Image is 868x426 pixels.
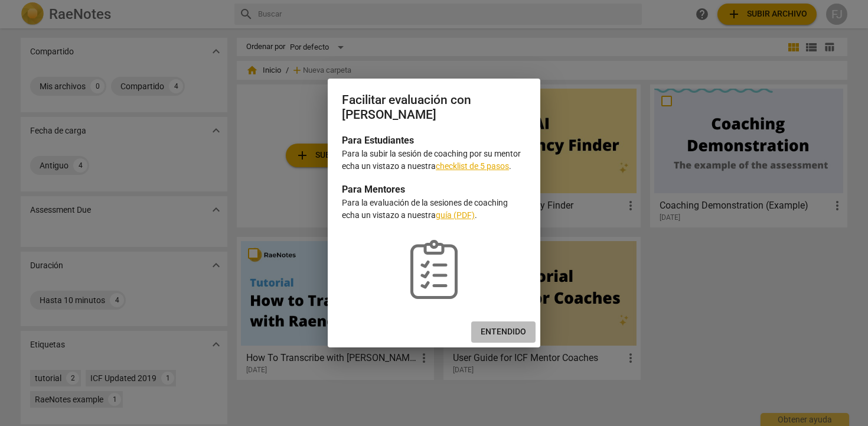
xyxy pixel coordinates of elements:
p: Para la subir la sesión de coaching por su mentor echa un vistazo a nuestra . [342,148,526,172]
h2: Facilitar evaluación con [PERSON_NAME] [342,93,526,122]
b: Para Mentores [342,184,405,195]
a: checklist de 5 pasos [436,161,509,171]
p: Para la evaluación de la sesiones de coaching echa un vistazo a nuestra . [342,197,526,221]
b: Para Estudiantes [342,135,414,146]
span: Entendido [481,326,526,338]
button: Entendido [471,321,536,343]
a: guía (PDF) [436,210,475,220]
